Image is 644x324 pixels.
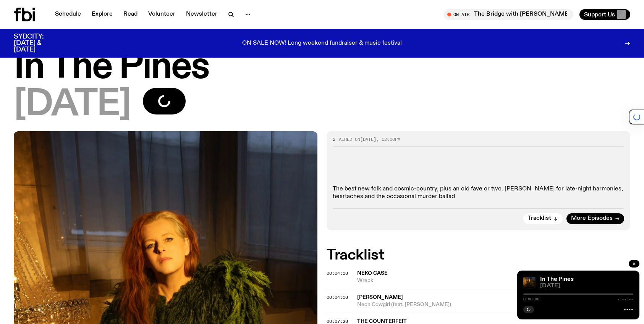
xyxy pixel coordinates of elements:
[357,295,403,300] span: [PERSON_NAME]
[357,301,630,308] span: Neon Cowgirl (feat. [PERSON_NAME])
[181,9,222,20] a: Newsletter
[376,136,400,142] span: , 12:00pm
[327,271,348,276] button: 00:04:58
[14,88,131,122] span: [DATE]
[540,276,574,282] a: In The Pines
[579,9,630,20] button: Support Us
[357,319,407,324] span: The Counterfeit
[360,136,376,142] span: [DATE]
[144,9,180,20] a: Volunteer
[50,9,86,20] a: Schedule
[357,271,388,276] span: Neko Case
[327,295,348,300] button: 00:04:58
[528,216,551,221] span: Tracklist
[327,270,348,276] span: 00:04:58
[119,9,142,20] a: Read
[357,277,630,284] span: Wreck
[327,248,630,262] h2: Tracklist
[327,319,348,324] button: 00:07:28
[443,9,573,20] button: On AirThe Bridge with [PERSON_NAME] ପ꒰ ˶• ༝ •˶꒱ଓ Interview w/[PERSON_NAME]
[617,297,633,301] span: -:--:--
[571,216,613,221] span: More Episodes
[540,283,633,289] span: [DATE]
[242,40,402,47] p: ON SALE NOW! Long weekend fundraiser & music festival
[523,297,539,301] span: 0:00:00
[584,11,615,18] span: Support Us
[14,50,630,85] h1: In The Pines
[14,34,63,53] h3: SYDCITY: [DATE] & [DATE]
[523,213,563,224] button: Tracklist
[87,9,117,20] a: Explore
[333,185,624,200] p: The best new folk and cosmic-country, plus an old fave or two. [PERSON_NAME] for late-night harmo...
[339,136,360,142] span: Aired on
[566,213,624,224] a: More Episodes
[327,294,348,300] span: 00:04:58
